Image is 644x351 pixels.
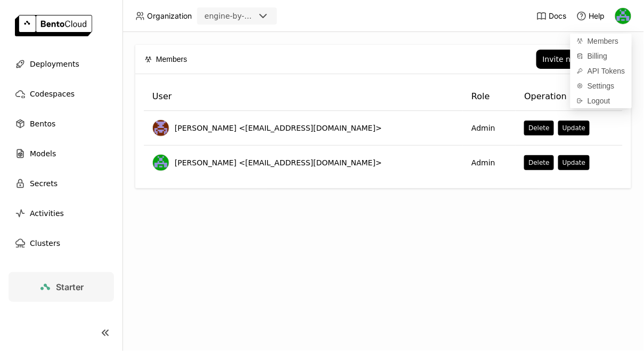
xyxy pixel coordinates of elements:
[463,146,516,180] td: Admin
[30,147,56,160] span: Models
[175,123,382,133] span: [PERSON_NAME] <[EMAIL_ADDRESS][DOMAIN_NAME]>
[153,120,169,136] img: Martin Fejka
[543,55,615,63] div: Invite new member
[9,233,114,254] a: Clusters
[9,113,114,134] a: Bentos
[588,51,607,61] span: Billing
[205,11,255,21] div: engine-by-moneylion
[9,272,114,302] a: Starter
[56,282,84,292] span: Starter
[15,15,92,36] img: logo
[536,50,622,69] button: Invite new member
[30,117,55,130] span: Bentos
[9,53,114,75] a: Deployments
[570,49,632,63] a: Billing
[30,207,64,220] span: Activities
[30,177,58,190] span: Secrets
[588,66,625,76] span: API Tokens
[588,36,618,46] span: Members
[549,11,567,21] span: Docs
[589,11,605,21] span: Help
[9,83,114,105] a: Codespaces
[576,11,605,21] div: Help
[256,11,257,22] input: Selected engine-by-moneylion.
[615,8,631,24] img: Gerardo Santacruz
[570,34,632,49] a: Members
[588,81,615,91] span: Settings
[147,11,192,21] span: Organization
[570,63,632,78] a: API Tokens
[588,96,610,106] span: Logout
[524,121,553,135] button: Delete
[175,157,382,168] span: [PERSON_NAME] <[EMAIL_ADDRESS][DOMAIN_NAME]>
[463,111,516,146] td: Admin
[30,237,60,250] span: Clusters
[9,203,114,224] a: Activities
[558,155,590,170] button: Update
[516,83,623,111] th: Operation
[558,121,590,135] button: Update
[30,58,79,70] span: Deployments
[9,143,114,164] a: Models
[144,83,463,111] th: User
[30,87,75,100] span: Codespaces
[570,93,632,108] div: Logout
[536,11,567,21] a: Docs
[463,83,516,111] th: Role
[524,155,553,170] button: Delete
[156,53,187,65] span: Members
[9,173,114,194] a: Secrets
[570,78,632,93] a: Settings
[153,155,169,171] img: Gerardo Santacruz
